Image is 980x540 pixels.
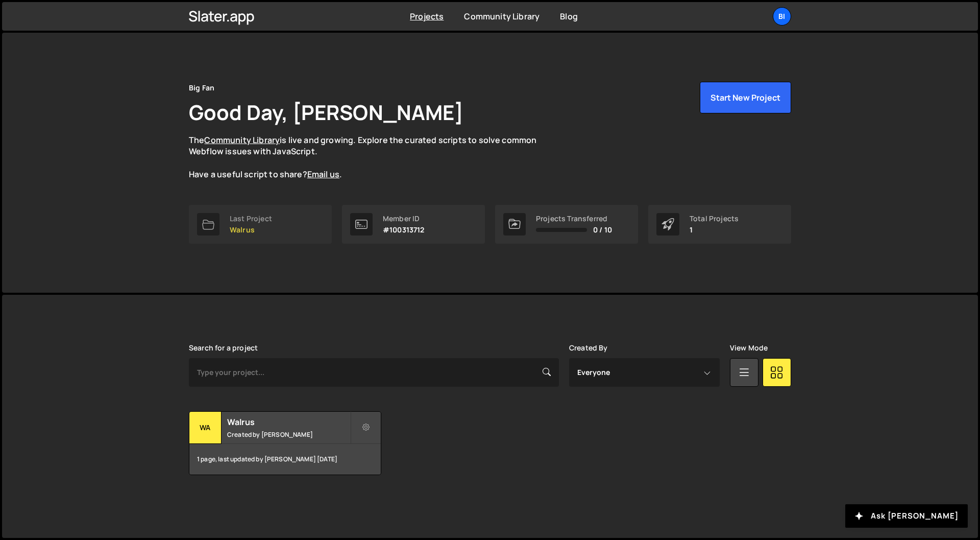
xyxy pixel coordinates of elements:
[383,215,425,223] div: Member ID
[410,11,444,22] a: Projects
[307,169,339,180] a: Email us
[227,416,350,428] h2: Walrus
[230,215,272,223] div: Last Project
[690,215,739,223] div: Total Projects
[189,358,559,387] input: Type your project...
[536,215,612,223] div: Projects Transferred
[230,226,272,234] p: Walrus
[690,226,739,234] p: 1
[383,226,425,234] p: #100313712
[773,7,791,26] a: Bi
[700,82,791,113] button: Start New Project
[560,11,578,22] a: Blog
[189,411,381,475] a: Wa Walrus Created by [PERSON_NAME] 1 page, last updated by [PERSON_NAME] [DATE]
[204,134,280,146] a: Community Library
[189,82,214,94] div: Big Fan
[189,205,332,244] a: Last Project Walrus
[189,444,381,475] div: 1 page, last updated by [PERSON_NAME] [DATE]
[569,344,608,352] label: Created By
[227,430,350,439] small: Created by [PERSON_NAME]
[845,504,968,528] button: Ask [PERSON_NAME]
[189,412,222,444] div: Wa
[730,344,768,352] label: View Mode
[593,226,612,234] span: 0 / 10
[464,11,540,22] a: Community Library
[189,344,258,352] label: Search for a project
[189,98,463,126] h1: Good Day, [PERSON_NAME]
[189,134,556,180] p: The is live and growing. Explore the curated scripts to solve common Webflow issues with JavaScri...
